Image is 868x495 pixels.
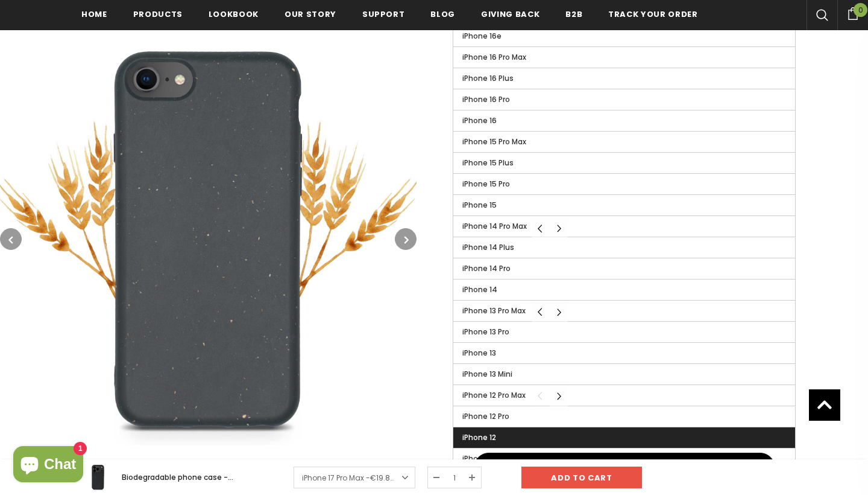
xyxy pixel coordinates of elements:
[462,221,527,231] span: iPhone 14 Pro Max
[81,8,107,20] span: Home
[462,73,514,83] span: iPhone 16 Plus
[430,8,455,20] span: Blog
[462,453,512,464] span: iPhone 12 Mini
[462,284,497,295] span: iPhone 14
[10,446,87,485] inbox-online-store-chat: Shopify online store chat
[462,242,514,252] span: iPhone 14 Plus
[133,8,183,20] span: Products
[362,8,405,20] span: support
[521,467,642,488] input: Add to cart
[294,467,415,488] a: iPhone 17 Pro Max -€19.80EUR
[462,432,496,442] span: iPhone 12
[462,115,497,126] span: iPhone 16
[462,369,512,379] span: iPhone 13 Mini
[285,8,336,20] span: Our Story
[462,411,509,421] span: iPhone 12 Pro
[209,8,259,20] span: Lookbook
[462,327,509,337] span: iPhone 13 Pro
[370,473,408,483] span: €19.80EUR
[565,8,582,20] span: B2B
[462,179,510,189] span: iPhone 15 Pro
[481,8,539,20] span: Giving back
[462,31,502,41] span: iPhone 16e
[462,136,526,147] span: iPhone 15 Pro Max
[462,305,526,316] span: iPhone 13 Pro Max
[462,52,526,62] span: iPhone 16 Pro Max
[462,94,510,104] span: iPhone 16 Pro
[462,263,511,273] span: iPhone 14 Pro
[462,200,497,210] span: iPhone 15
[837,5,868,20] a: 0
[608,8,697,20] span: Track your order
[462,158,514,168] span: iPhone 15 Plus
[462,390,526,400] span: iPhone 12 Pro Max
[474,453,775,483] button: Add selected to cart
[462,348,496,358] span: iPhone 13
[854,3,867,17] span: 0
